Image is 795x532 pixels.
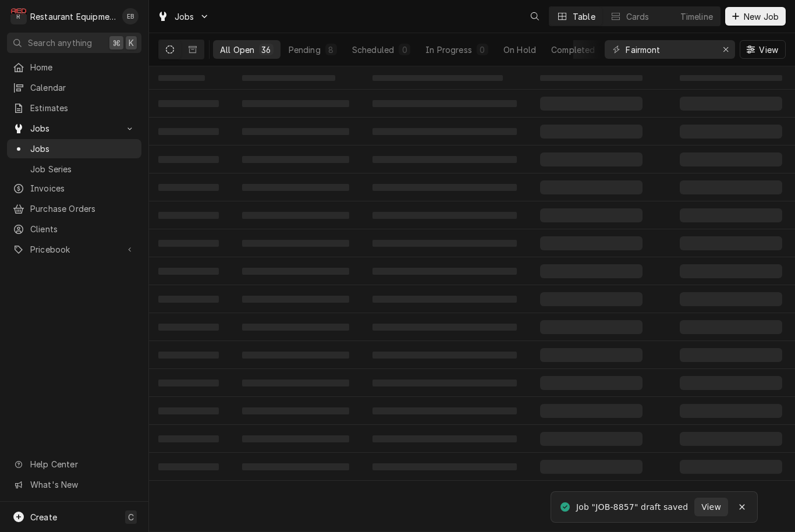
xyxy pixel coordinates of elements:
div: Completed [551,44,595,56]
span: ‌ [680,208,782,222]
span: K [129,37,134,49]
span: ‌ [372,435,517,442]
span: ‌ [158,380,219,386]
span: New Job [741,10,781,23]
span: ‌ [242,156,349,163]
button: Search anything⌘K [7,33,141,53]
span: ‌ [158,100,219,107]
span: ‌ [372,463,517,470]
a: Jobs [7,139,141,158]
div: 8 [328,44,335,56]
button: Open search [526,7,544,26]
div: 36 [261,44,271,56]
span: ‌ [680,97,782,111]
span: ‌ [540,404,643,418]
span: ‌ [242,352,349,359]
div: Restaurant Equipment Diagnostics [30,10,116,23]
button: Erase input [716,40,735,59]
span: ‌ [372,128,517,135]
div: R [10,8,27,24]
span: ‌ [680,292,782,306]
span: Pricebook [30,243,118,256]
span: ‌ [242,184,349,191]
div: Timeline [680,10,713,23]
span: Estimates [30,102,136,114]
span: ‌ [540,152,643,166]
span: ‌ [158,156,219,163]
span: Help Center [30,458,134,470]
span: ‌ [540,75,643,81]
span: ‌ [158,352,219,359]
a: Go to Jobs [152,7,214,26]
span: Jobs [175,10,194,23]
input: Keyword search [626,40,713,59]
span: ‌ [540,292,643,306]
span: ‌ [242,100,349,107]
a: Invoices [7,179,141,198]
span: ‌ [540,460,643,474]
span: ‌ [158,184,219,191]
a: Calendar [7,78,141,97]
span: What's New [30,478,134,491]
span: ‌ [540,348,643,362]
span: ‌ [680,432,782,446]
span: ⌘ [112,37,120,49]
a: Clients [7,219,141,239]
span: Clients [30,223,136,235]
span: ‌ [242,435,349,442]
span: Invoices [30,182,136,194]
span: ‌ [680,236,782,250]
div: Restaurant Equipment Diagnostics's Avatar [10,8,27,24]
span: ‌ [158,240,219,247]
span: ‌ [242,128,349,135]
span: ‌ [242,407,349,414]
span: Home [30,61,136,73]
span: ‌ [680,152,782,166]
span: ‌ [372,156,517,163]
span: ‌ [158,435,219,442]
span: ‌ [158,407,219,414]
span: ‌ [242,380,349,386]
span: ‌ [540,376,643,390]
span: ‌ [680,376,782,390]
span: Jobs [30,143,136,155]
span: ‌ [242,324,349,331]
span: ‌ [540,264,643,278]
div: EB [122,8,139,24]
table: All Open Jobs List Loading [149,66,795,532]
span: ‌ [158,324,219,331]
span: ‌ [158,268,219,275]
span: ‌ [680,75,782,81]
span: ‌ [242,268,349,275]
a: Go to Help Center [7,455,141,474]
a: Estimates [7,98,141,118]
span: ‌ [540,180,643,194]
span: Purchase Orders [30,203,136,215]
span: ‌ [540,432,643,446]
div: In Progress [425,44,472,56]
div: Emily Bird's Avatar [122,8,139,24]
span: ‌ [158,75,205,81]
div: Cards [626,10,650,23]
span: ‌ [158,128,219,135]
div: On Hold [503,44,536,56]
span: ‌ [158,212,219,219]
span: ‌ [540,236,643,250]
span: ‌ [680,180,782,194]
span: Job Series [30,163,136,175]
span: ‌ [680,264,782,278]
span: ‌ [242,212,349,219]
span: ‌ [372,184,517,191]
span: View [757,44,780,56]
span: ‌ [372,100,517,107]
span: ‌ [372,352,517,359]
div: Pending [289,44,321,56]
span: View [699,501,723,513]
a: Home [7,58,141,77]
span: ‌ [680,348,782,362]
span: Calendar [30,81,136,94]
span: ‌ [540,97,643,111]
span: ‌ [372,240,517,247]
span: ‌ [242,296,349,303]
span: ‌ [372,324,517,331]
